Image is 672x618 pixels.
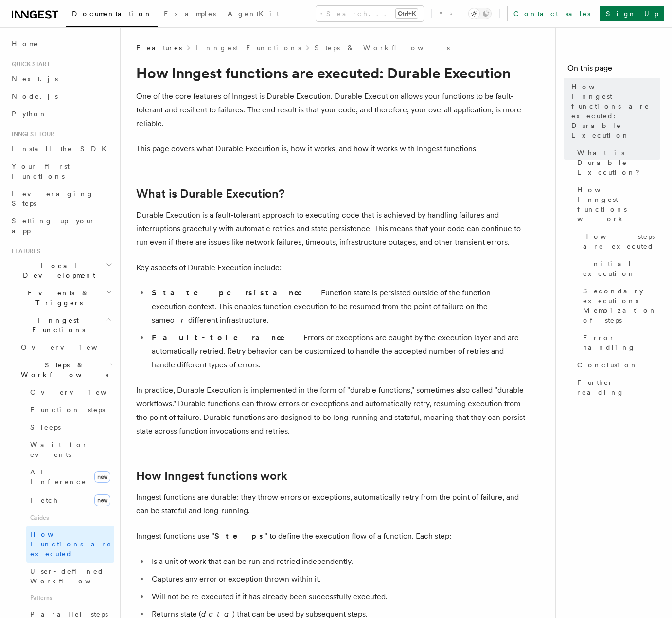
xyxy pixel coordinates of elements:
h1: How Inngest functions are executed: Durable Execution [136,64,525,82]
span: Steps & Workflows [17,360,108,380]
a: Home [8,35,114,53]
span: Parallel steps [30,610,108,618]
span: Quick start [8,60,50,68]
span: Error handling [583,333,660,352]
strong: Steps [214,531,265,541]
a: Further reading [573,374,660,401]
span: Events & Triggers [8,288,106,308]
span: Local Development [8,261,106,280]
a: Install the SDK [8,140,114,158]
span: How Inngest functions work [577,185,660,224]
span: AgentKit [228,10,279,18]
a: Python [8,105,114,123]
span: User-defined Workflows [30,567,118,585]
a: What is Durable Execution? [573,144,660,181]
li: - Function state is persisted outside of the function execution context. This enables function ex... [149,286,525,327]
a: How Inngest functions work [573,181,660,228]
span: Conclusion [577,360,638,370]
a: Node.js [8,88,114,105]
strong: Fault-tolerance [152,333,299,342]
span: How steps are executed [583,232,660,251]
span: new [94,494,110,506]
span: Further reading [577,378,660,397]
a: How Inngest functions are executed: Durable Execution [567,78,660,144]
li: Captures any error or exception thrown within it. [149,572,525,586]
a: Overview [17,339,114,356]
span: Wait for events [30,441,88,458]
span: Home [12,39,39,49]
button: Steps & Workflows [17,356,114,383]
a: How Functions are executed [26,526,114,563]
span: Install the SDK [12,145,112,153]
span: Patterns [26,590,114,605]
a: Sleeps [26,418,114,436]
span: Initial execution [583,259,660,278]
span: Fetch [30,496,58,504]
a: Conclusion [573,356,660,374]
a: What is Durable Execution? [136,187,284,200]
a: Wait for events [26,436,114,463]
a: AgentKit [222,3,285,26]
a: Steps & Workflows [315,43,450,53]
span: Examples [164,10,216,18]
a: Documentation [66,3,158,27]
a: Next.js [8,70,114,88]
span: Python [12,110,47,118]
p: Durable Execution is a fault-tolerant approach to executing code that is achieved by handling fai... [136,208,525,249]
a: Error handling [579,329,660,356]
h4: On this page [567,62,660,78]
li: Will not be re-executed if it has already been successfully executed. [149,590,525,603]
span: Overview [30,388,130,396]
span: Inngest Functions [8,315,105,335]
a: How steps are executed [579,228,660,255]
em: or [170,315,188,325]
span: Documentation [72,10,152,18]
a: AI Inferencenew [26,463,114,491]
a: Secondary executions - Memoization of steps [579,282,660,329]
a: Examples [158,3,222,26]
span: Inngest tour [8,130,54,138]
span: Features [8,247,40,255]
button: Inngest Functions [8,311,114,339]
a: Your first Functions [8,158,114,185]
span: Guides [26,510,114,526]
span: Leveraging Steps [12,190,94,207]
a: Initial execution [579,255,660,282]
button: Events & Triggers [8,284,114,311]
span: Setting up your app [12,217,95,235]
kbd: Ctrl+K [396,9,418,18]
li: Is a unit of work that can be run and retried independently. [149,555,525,568]
a: Leveraging Steps [8,185,114,212]
p: Inngest functions are durable: they throw errors or exceptions, automatically retry from the poin... [136,491,525,518]
p: Key aspects of Durable Execution include: [136,261,525,274]
strong: State persistance [152,288,316,297]
span: Overview [21,344,121,351]
span: Sleeps [30,423,61,431]
span: Node.js [12,92,58,100]
span: Your first Functions [12,163,70,180]
a: User-defined Workflows [26,563,114,590]
a: Sign Up [600,6,664,21]
p: Inngest functions use " " to define the execution flow of a function. Each step: [136,529,525,543]
span: Function steps [30,406,105,414]
span: How Functions are executed [30,530,112,558]
button: Toggle dark mode [468,8,492,19]
a: Contact sales [507,6,596,21]
a: Inngest Functions [195,43,301,53]
span: AI Inference [30,468,87,486]
p: In practice, Durable Execution is implemented in the form of "durable functions," sometimes also ... [136,383,525,438]
a: Setting up your app [8,212,114,239]
a: How Inngest functions work [136,469,287,483]
li: - Errors or exceptions are caught by the execution layer and are automatically retried. Retry beh... [149,331,525,372]
a: Fetchnew [26,491,114,510]
span: How Inngest functions are executed: Durable Execution [571,82,660,140]
span: Secondary executions - Memoization of steps [583,286,660,325]
p: One of the core features of Inngest is Durable Execution. Durable Execution allows your functions... [136,90,525,130]
span: Features [136,43,182,53]
span: What is Durable Execution? [577,148,660,177]
span: Next.js [12,75,58,83]
p: This page covers what Durable Execution is, how it works, and how it works with Inngest functions. [136,142,525,156]
a: Function steps [26,401,114,418]
button: Local Development [8,257,114,284]
span: new [94,471,110,483]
